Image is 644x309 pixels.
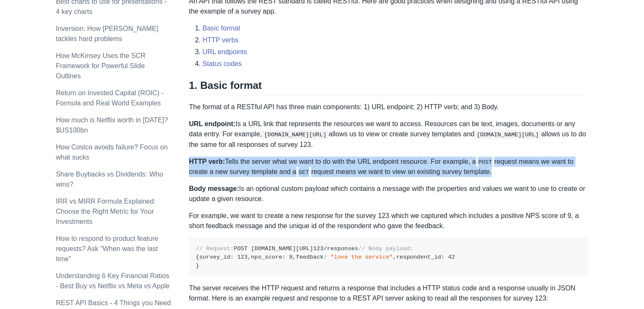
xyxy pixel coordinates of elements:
[56,171,163,188] a: Share Buybacks vs Dividends: Who wins?
[476,158,495,166] code: POST
[296,168,311,177] code: GET
[189,102,588,112] p: The format of a RESTful API has three main components: 1) URL endpoint; 2) HTTP verb; and 3) Body.
[289,254,293,260] span: 9
[56,52,146,80] a: How McKinsey Uses the SCR Framework for Powerful Slide Outlines
[56,198,156,225] a: IRR vs MIRR Formula Explained: Choose the Right Metric for Your Investments
[196,262,199,269] span: }
[56,272,170,290] a: Understanding 6 Key Financial Ratios - Best Buy vs Netflix vs Meta vs Apple
[358,246,414,252] span: // Body payload:
[392,254,396,260] span: ,
[313,246,323,252] span: 123
[293,254,296,260] span: ,
[331,254,393,260] span: "love the service"
[189,157,588,177] p: Tells the server what we want to do with the URL endpoint resource. For example, a request means ...
[189,158,225,165] strong: HTTP verb:
[56,89,163,107] a: Return on Invested Capital (ROIC) - Formula and Real World Examples
[189,119,588,149] p: Is a URL link that represents the resources we want to access. Resources can be text, images, doc...
[189,185,239,192] strong: Body message:
[189,79,588,95] h2: 1. Basic format
[196,246,234,252] span: // Request:
[262,130,329,139] code: [DOMAIN_NAME][URL]
[282,254,285,260] span: :
[230,254,234,260] span: :
[189,184,588,204] p: Is an optional custom payload which contains a message with the properties and values we want to ...
[474,130,541,139] code: [DOMAIN_NAME][URL]
[189,211,588,231] p: For example, we want to create a new response for the survey 123 which we captured which includes...
[202,25,240,32] a: Basic format
[56,116,168,134] a: How much is Netflix worth in [DATE]? $US100bn
[196,254,199,260] span: {
[189,120,235,127] strong: URL endpoint:
[323,254,327,260] span: :
[56,235,158,262] a: How to respond to product feature requests? Ask “When was the last time”
[196,246,455,268] code: POST [DOMAIN_NAME][URL] /responses survey_id nps_score feedback respondent_id
[189,283,588,303] p: The server receives the HTTP request and returns a response that includes a HTTP status code and ...
[56,143,168,161] a: How Costco avoids failure? Focus on what sucks
[56,25,158,42] a: Inversion: How [PERSON_NAME] tackles hard problems
[202,48,247,55] a: URL endpoints
[248,254,251,260] span: ,
[202,60,242,67] a: Status codes
[237,254,247,260] span: 123
[202,36,238,44] a: HTTP verbs
[441,254,445,260] span: :
[448,254,455,260] span: 42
